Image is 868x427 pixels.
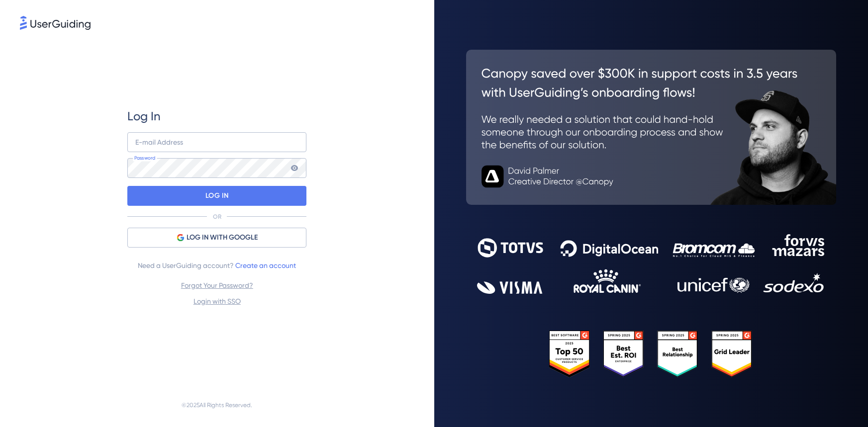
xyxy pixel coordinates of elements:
span: Log In [127,108,161,124]
span: © 2025 All Rights Reserved. [182,399,252,411]
img: 9302ce2ac39453076f5bc0f2f2ca889b.svg [477,234,825,293]
img: 25303e33045975176eb484905ab012ff.svg [549,331,753,377]
span: Need a UserGuiding account? [138,259,296,271]
p: OR [213,213,221,221]
p: LOG IN [205,188,229,204]
span: LOG IN WITH GOOGLE [187,232,258,244]
a: Login with SSO [193,297,241,305]
img: 8faab4ba6bc7696a72372aa768b0286c.svg [20,16,91,30]
input: example@company.com [127,132,306,152]
img: 26c0aa7c25a843aed4baddd2b5e0fa68.svg [466,50,837,204]
a: Create an account [235,261,296,269]
a: Forgot Your Password? [181,281,253,289]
